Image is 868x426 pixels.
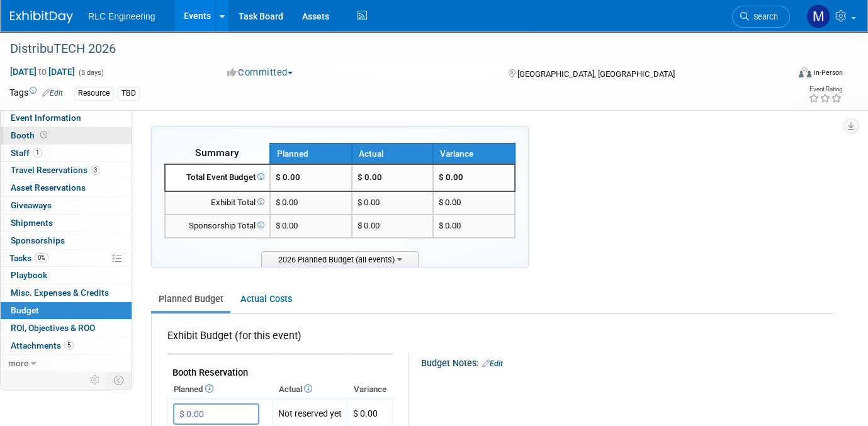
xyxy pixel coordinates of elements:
[74,87,113,100] div: Resource
[233,288,299,311] a: Actual Costs
[1,232,132,249] a: Sponsorships
[171,220,264,232] div: Sponsorship Total
[9,66,76,77] span: [DATE] [DATE]
[42,89,63,98] a: Edit
[11,235,65,245] span: Sponsorships
[11,305,39,315] span: Budget
[11,113,81,123] span: Event Information
[273,381,347,398] th: Actual
[11,288,109,298] span: Misc. Expenses & Credits
[719,65,843,84] div: Event Format
[732,6,790,28] a: Search
[261,251,419,267] span: 2026 Planned Budget (all events)
[167,354,393,381] td: Booth Reservation
[1,302,132,319] a: Budget
[276,172,300,182] span: $ 0.00
[167,329,388,350] div: Exhibit Budget (for this event)
[9,86,63,101] td: Tags
[11,130,50,140] span: Booth
[806,4,830,28] img: Michelle Daniels
[11,340,74,350] span: Attachments
[11,165,100,175] span: Travel Reservations
[749,12,778,21] span: Search
[1,197,132,214] a: Giveaways
[439,198,461,207] span: $ 0.00
[11,218,53,228] span: Shipments
[35,253,48,262] span: 0%
[433,143,515,164] th: Variance
[1,162,132,179] a: Travel Reservations3
[352,143,434,164] th: Actual
[1,355,132,372] a: more
[6,38,772,60] div: DistribuTECH 2026
[1,284,132,301] a: Misc. Expenses & Credits
[37,67,48,77] span: to
[347,381,393,398] th: Variance
[1,250,132,267] a: Tasks0%
[151,288,230,311] a: Planned Budget
[84,372,106,388] td: Personalize Event Tab Strip
[1,145,132,162] a: Staff1
[33,148,42,157] span: 1
[1,267,132,284] a: Playbook
[1,320,132,337] a: ROI, Objectives & ROO
[439,221,461,230] span: $ 0.00
[11,323,95,333] span: ROI, Objectives & ROO
[11,270,47,280] span: Playbook
[195,147,239,159] span: Summary
[171,172,264,184] div: Total Event Budget
[11,182,86,193] span: Asset Reservations
[1,109,132,126] a: Event Information
[353,408,378,418] span: $ 0.00
[482,359,503,368] a: Edit
[1,179,132,196] a: Asset Reservations
[352,164,434,191] td: $ 0.00
[808,86,842,92] div: Event Rating
[1,215,132,232] a: Shipments
[10,11,73,23] img: ExhibitDay
[8,358,28,368] span: more
[799,67,811,77] img: Format-Inperson.png
[1,337,132,354] a: Attachments5
[91,165,100,175] span: 3
[813,68,843,77] div: In-Person
[11,200,52,210] span: Giveaways
[38,130,50,140] span: Booth not reserved yet
[223,66,298,79] button: Committed
[352,215,434,238] td: $ 0.00
[270,143,352,164] th: Planned
[118,87,140,100] div: TBD
[276,198,298,207] span: $ 0.00
[276,221,298,230] span: $ 0.00
[421,354,832,370] div: Budget Notes:
[9,253,48,263] span: Tasks
[106,372,132,388] td: Toggle Event Tabs
[517,69,675,79] span: [GEOGRAPHIC_DATA], [GEOGRAPHIC_DATA]
[352,191,434,215] td: $ 0.00
[167,381,273,398] th: Planned
[439,172,463,182] span: $ 0.00
[77,69,104,77] span: (5 days)
[171,197,264,209] div: Exhibit Total
[88,11,155,21] span: RLC Engineering
[64,340,74,350] span: 5
[1,127,132,144] a: Booth
[11,148,42,158] span: Staff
